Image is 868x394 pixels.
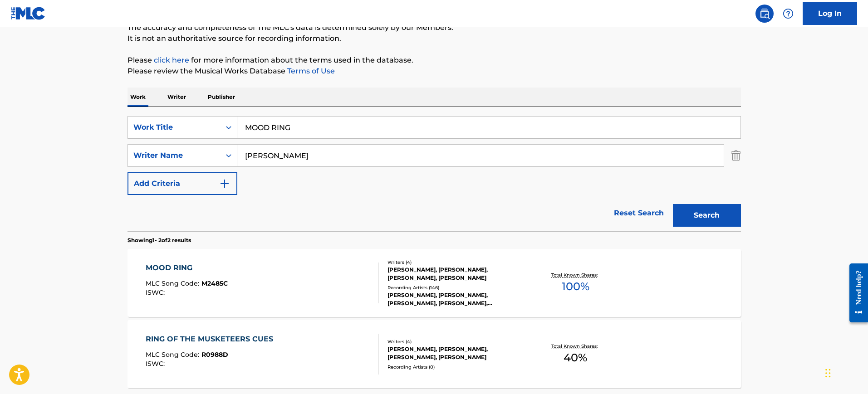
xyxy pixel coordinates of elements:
p: It is not an authoritative source for recording information. [128,33,741,44]
div: Writers ( 4 ) [387,259,525,266]
form: Search Form [128,116,741,231]
img: search [759,8,770,19]
div: Writer Name [133,150,215,161]
iframe: Resource Center [843,257,868,330]
a: Log In [803,2,857,25]
p: Please review the Musical Works Database [128,66,741,77]
span: M2485C [201,279,228,287]
span: MLC Song Code : [146,279,201,287]
div: Recording Artists ( 146 ) [387,284,525,291]
a: Public Search [755,5,774,23]
iframe: Chat Widget [823,350,868,394]
img: 9d2ae6d4665cec9f34b9.svg [219,178,230,189]
a: MOOD RINGMLC Song Code:M2485CISWC:Writers (4)[PERSON_NAME], [PERSON_NAME], [PERSON_NAME], [PERSON... [128,249,741,317]
img: help [783,8,794,19]
p: Total Known Shares: [551,343,600,350]
p: Work [128,88,148,107]
a: Reset Search [609,203,668,223]
span: R0988D [201,350,228,359]
p: Publisher [205,88,238,107]
div: Help [779,5,797,23]
span: ISWC : [146,288,167,297]
div: [PERSON_NAME], [PERSON_NAME], [PERSON_NAME], [PERSON_NAME] [387,345,525,361]
p: Showing 1 - 2 of 2 results [128,236,191,244]
div: [PERSON_NAME], [PERSON_NAME], [PERSON_NAME], [PERSON_NAME] [387,266,525,282]
span: 40 % [564,350,587,366]
img: MLC Logo [11,7,46,20]
a: Terms of Use [285,67,335,75]
div: MOOD RING [146,263,228,273]
span: MLC Song Code : [146,350,201,359]
img: Delete Criterion [731,144,741,167]
a: click here [154,56,189,64]
p: The accuracy and completeness of The MLC's data is determined solely by our Members. [128,22,741,33]
div: Writers ( 4 ) [387,338,525,345]
span: ISWC : [146,360,167,368]
p: Writer [165,88,189,107]
p: Please for more information about the terms used in the database. [128,55,741,66]
p: Total Known Shares: [551,272,600,278]
div: RING OF THE MUSKETEERS CUES [146,334,278,345]
div: Work Title [133,122,215,133]
a: RING OF THE MUSKETEERS CUESMLC Song Code:R0988DISWC:Writers (4)[PERSON_NAME], [PERSON_NAME], [PER... [128,320,741,388]
div: Drag [825,360,831,387]
button: Add Criteria [128,172,237,195]
span: 100 % [562,278,589,295]
button: Search [673,204,741,227]
div: Recording Artists ( 0 ) [387,364,525,370]
div: [PERSON_NAME], [PERSON_NAME], [PERSON_NAME], [PERSON_NAME], [PERSON_NAME] [387,291,525,307]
